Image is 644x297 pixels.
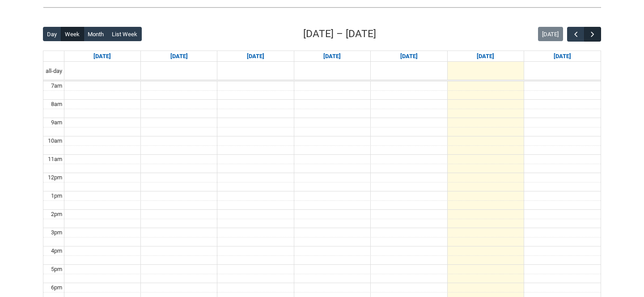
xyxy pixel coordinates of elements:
button: Week [61,27,84,41]
a: Go to September 9, 2025 [245,51,266,62]
a: Go to September 13, 2025 [552,51,573,62]
button: Previous Week [567,27,584,42]
div: 8am [49,100,64,109]
a: Go to September 11, 2025 [398,51,419,62]
div: 10am [46,136,64,145]
div: 4pm [49,246,64,255]
div: 12pm [46,173,64,182]
h2: [DATE] – [DATE] [303,26,376,42]
a: Go to September 10, 2025 [322,51,343,62]
button: Next Week [584,27,601,42]
div: 6pm [49,283,64,292]
button: Day [43,27,61,41]
div: 11am [46,155,64,164]
button: List Week [108,27,142,41]
span: all-day [44,67,64,76]
div: 2pm [49,210,64,219]
div: 1pm [49,191,64,200]
a: Go to September 8, 2025 [169,51,190,62]
div: 5pm [49,265,64,274]
img: REDU_GREY_LINE [43,3,601,12]
button: [DATE] [538,27,563,41]
div: 3pm [49,228,64,237]
div: 7am [49,81,64,90]
button: Month [84,27,108,41]
a: Go to September 7, 2025 [92,51,113,62]
a: Go to September 12, 2025 [475,51,496,62]
div: 9am [49,118,64,127]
